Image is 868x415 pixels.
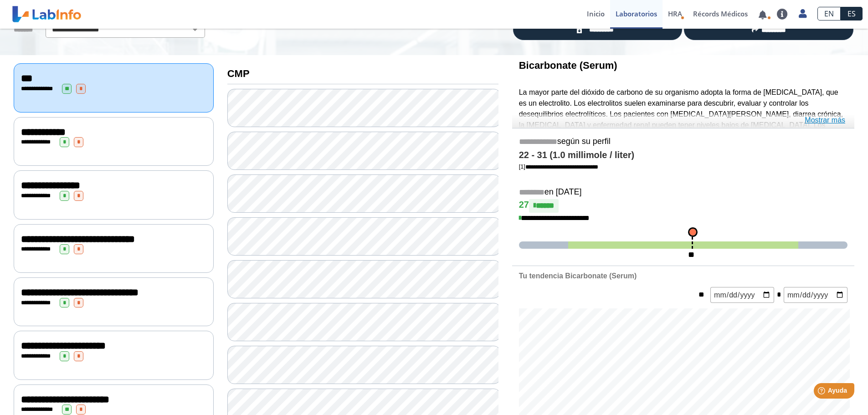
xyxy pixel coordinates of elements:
iframe: Help widget launcher [787,379,858,405]
h4: 22 - 31 (1.0 millimole / liter) [519,150,847,161]
b: Bicarbonate (Serum) [519,60,617,71]
a: [1] [519,163,598,170]
span: HRA [668,9,682,18]
a: EN [817,7,841,20]
h5: según su perfil [519,137,847,147]
b: Tu tendencia Bicarbonate (Serum) [519,272,637,280]
h4: 27 [519,199,847,213]
input: mm/dd/yyyy [710,287,774,303]
p: La mayor parte del dióxido de carbono de su organismo adopta la forma de [MEDICAL_DATA], que es u... [519,87,847,153]
b: CMP [227,68,250,79]
a: Mostrar más [805,115,845,126]
h5: en [DATE] [519,187,847,198]
input: mm/dd/yyyy [784,287,847,303]
a: ES [841,7,863,20]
